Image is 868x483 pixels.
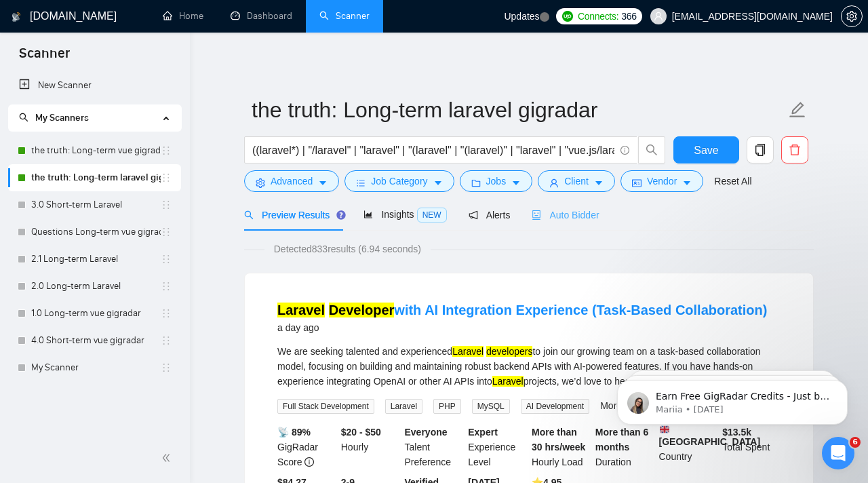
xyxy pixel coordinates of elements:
button: copy [747,136,774,163]
span: info-circle [304,457,314,467]
a: My Scanner [31,354,161,381]
a: 1.0 Long-term vue gigradar [31,300,161,327]
span: 366 [621,9,636,24]
span: Advanced [271,174,313,189]
span: caret-down [318,178,328,188]
span: info-circle [620,146,629,155]
span: Laravel [385,399,422,414]
div: Experience Level [465,425,529,469]
span: Vendor [647,174,677,189]
button: idcardVendorcaret-down [620,170,703,192]
span: Preview Results [244,210,342,220]
span: holder [161,254,172,265]
a: 2.1 Long-term Laravel [31,246,161,273]
button: setting [841,5,863,27]
div: Hourly [338,425,402,469]
a: searchScanner [319,10,370,22]
li: My Scanner [8,354,181,381]
span: double-left [161,451,175,465]
li: 2.1 Long-term Laravel [8,246,181,273]
span: holder [161,199,172,210]
span: caret-down [433,178,443,188]
iframe: Intercom live chat [822,437,854,469]
div: Country [656,425,720,469]
b: More than 6 months [595,427,649,452]
span: Alerts [469,210,511,220]
span: search [244,210,254,220]
span: caret-down [511,178,521,188]
a: dashboardDashboard [231,10,292,22]
mark: Laravel [492,376,524,387]
div: GigRadar Score [275,425,338,469]
a: homeHome [163,10,203,22]
span: holder [161,145,172,156]
span: idcard [632,178,642,188]
span: My Scanners [35,112,89,123]
span: NEW [417,208,447,223]
span: notification [469,210,478,220]
span: bars [356,178,366,188]
div: Hourly Load [529,425,593,469]
span: user [654,12,663,21]
li: New Scanner [8,72,181,99]
span: AI Development [521,399,589,414]
div: Total Spent [719,425,783,469]
span: Detected 833 results (6.94 seconds) [264,241,431,256]
input: Scanner name... [252,93,786,127]
button: delete [781,136,808,163]
span: Scanner [8,43,81,72]
li: the truth: Long-term vue gigradar [8,137,181,164]
span: holder [161,227,172,237]
a: setting [841,11,863,22]
button: Save [673,136,739,163]
b: 📡 89% [277,427,311,438]
iframe: Intercom notifications message [597,351,868,446]
a: 2.0 Long-term Laravel [31,273,161,300]
span: caret-down [594,178,604,188]
span: holder [161,172,172,183]
button: settingAdvancedcaret-down [244,170,339,192]
span: setting [256,178,265,188]
img: upwork-logo.png [562,11,573,22]
li: 2.0 Long-term Laravel [8,273,181,300]
span: holder [161,335,172,346]
a: 3.0 Short-term Laravel [31,191,161,218]
span: Full Stack Development [277,399,374,414]
span: copy [747,144,773,156]
img: logo [12,6,21,28]
li: 3.0 Short-term Laravel [8,191,181,218]
span: Save [694,142,718,159]
span: Jobs [486,174,507,189]
li: 4.0 Short-term vue gigradar [8,327,181,354]
li: the truth: Long-term laravel gigradar [8,164,181,191]
span: user [549,178,559,188]
a: Questions Long-term vue gigradar [31,218,161,246]
a: 4.0 Short-term vue gigradar [31,327,161,354]
span: delete [782,144,808,156]
span: area-chart [363,210,373,219]
div: a day ago [277,320,767,336]
span: Job Category [371,174,427,189]
b: Everyone [405,427,448,438]
span: caret-down [682,178,692,188]
div: Tooltip anchor [335,209,347,221]
mark: developers [486,346,533,357]
a: Reset All [714,174,751,189]
span: Connects: [578,9,618,24]
mark: Laravel [277,303,325,317]
span: holder [161,281,172,292]
span: Auto Bidder [532,210,599,220]
mark: Laravel [452,346,484,357]
button: userClientcaret-down [538,170,615,192]
a: the truth: Long-term laravel gigradar [31,164,161,191]
input: Search Freelance Jobs... [252,142,614,159]
div: Duration [593,425,656,469]
a: the truth: Long-term vue gigradar [31,137,161,164]
b: More than 30 hrs/week [532,427,585,452]
div: We are seeking talented and experienced to join our growing team on a task-based collaboration mo... [277,344,781,389]
span: setting [842,11,862,22]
